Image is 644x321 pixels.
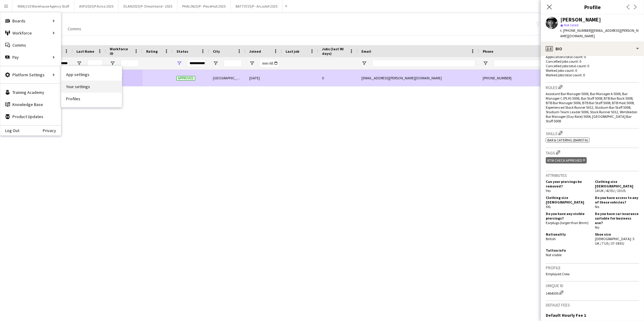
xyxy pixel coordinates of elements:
h5: Clothing size [DEMOGRAPHIC_DATA] [595,179,639,188]
input: Last Name Filter Input [87,60,102,67]
div: Platform Settings [0,69,61,81]
input: Workforce ID Filter Input [121,60,139,67]
span: Not rated [564,23,579,27]
h3: Attributes [546,173,639,178]
p: Worked jobs count: 0 [546,68,639,73]
h3: Tags [546,149,639,156]
span: British [546,237,556,241]
h3: Skills [546,130,639,136]
span: Joined [249,49,261,54]
div: RTW check approved [546,157,587,164]
button: Open Filter Menu [249,61,255,66]
button: Open Filter Menu [483,61,488,66]
span: Email [361,49,371,54]
p: Worked jobs total count: 0 [546,73,639,77]
span: Last job [286,49,299,54]
a: Comms [65,25,84,33]
a: Log Out [0,128,19,133]
div: Boards [0,15,61,27]
button: Open Filter Menu [176,61,182,66]
p: Applications total count: 0 [546,55,639,59]
input: Email Filter Input [372,60,475,67]
p: Cancelled jobs count: 0 [546,59,639,64]
span: Jobs (last 90 days) [322,47,347,56]
div: 1464305 [106,70,143,86]
h5: Clothing size [DEMOGRAPHIC_DATA] [546,195,590,204]
a: Knowledge Base [0,98,61,111]
p: Cancelled jobs total count: 0 [546,64,639,68]
input: Phone Filter Input [494,60,553,67]
h5: Shoe size [595,232,639,237]
button: Open Filter Menu [361,61,367,66]
div: 1464305 [546,290,639,296]
button: Open Filter Menu [213,61,218,66]
span: City [213,49,220,54]
div: [GEOGRAPHIC_DATA] [209,70,246,86]
span: Rating [146,49,158,54]
h3: Profile [541,3,644,11]
h3: Default Hourly Fee 1 [546,313,586,318]
span: No [595,225,599,230]
span: Status [176,49,188,54]
div: Bio [541,41,644,56]
div: [DATE] [246,70,282,86]
div: Workforce [0,27,61,39]
span: t. [PHONE_NUMBER] [560,28,592,33]
h5: Can your piercings be removed? [546,179,590,188]
p: Employed Crew [546,272,639,276]
div: [PHONE_NUMBER] [479,70,557,86]
h5: Do you have any visible piercings? [546,211,590,220]
h5: Tattoo info [546,248,590,253]
div: 0 [318,70,358,86]
h3: Roles [546,84,639,90]
span: Yes [546,188,551,193]
input: Joined Filter Input [260,60,278,67]
a: Profiles [61,93,122,105]
input: City Filter Input [224,60,242,67]
span: Assistant Bar Manager 5006, Bar Manager A 5006, Bar Manager C (PLH) 5006, Bar Staff 5008, BTB Bar... [546,91,637,123]
button: DLAN2025/P- Dreamland - 2025 [119,0,177,12]
span: Earplugs (larger than 8mm) [546,220,589,225]
button: Open Filter Menu [76,61,82,66]
span: Approved [176,76,195,81]
div: Pay [0,51,61,63]
h5: Do you have access to any of these vehicles? [595,195,639,204]
span: Bar & Catering (Barista) [547,138,588,142]
span: [DEMOGRAPHIC_DATA]: 5 UK / 7 US / 37-38 EU [595,237,634,246]
span: 14 UK / 42 EU / 10 US [595,188,626,193]
button: 9066/110 Warehouse Agency Staff [12,0,74,12]
h3: Default fees [546,302,639,308]
span: Phone [483,49,493,54]
a: Training Academy [0,86,61,98]
h5: Nationality [546,232,590,237]
div: [PERSON_NAME] [560,17,601,22]
span: | [EMAIL_ADDRESS][PERSON_NAME][DOMAIN_NAME] [560,28,639,38]
input: First Name Filter Input [54,60,69,67]
a: Your settings [61,81,122,93]
h5: Do you have car insurance suitable for business use? [595,211,639,225]
button: PHAL0625/P - PieceHall 2025 [177,0,231,12]
a: Product Updates [0,111,61,123]
button: Open Filter Menu [110,61,115,66]
span: Comms [68,26,81,31]
a: Privacy [43,128,61,133]
button: AVFI2025/P Aviva 2025 [74,0,119,12]
span: Not visible [546,253,562,257]
span: XXL [546,204,551,209]
h3: Unique ID [546,283,639,288]
span: Workforce ID [110,47,132,56]
span: Last Name [76,49,94,54]
div: [EMAIL_ADDRESS][PERSON_NAME][DOMAIN_NAME] [358,70,479,86]
a: Comms [0,39,61,51]
h3: Profile [546,265,639,270]
span: No [595,204,599,209]
a: App settings [61,68,122,81]
button: BATT0725/P - ArcadeX 2025 [231,0,283,12]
